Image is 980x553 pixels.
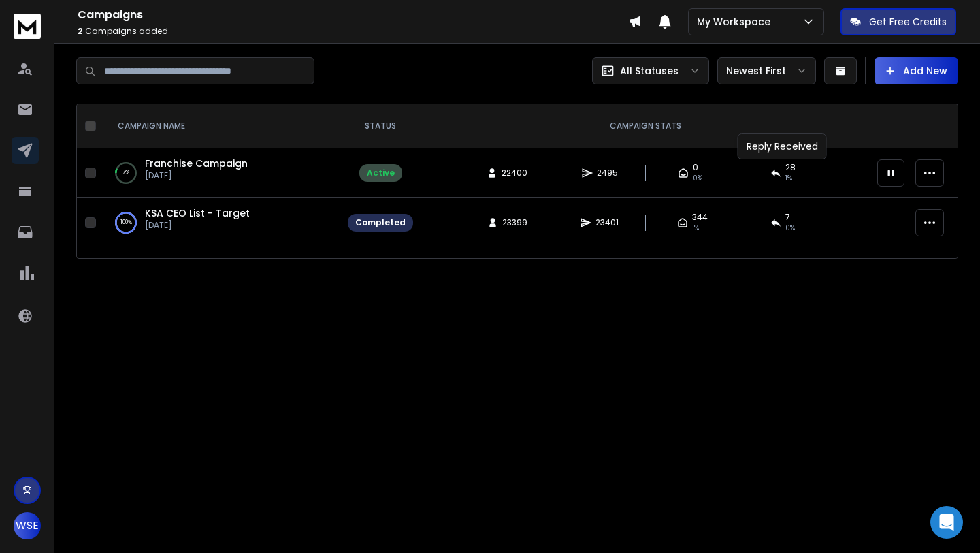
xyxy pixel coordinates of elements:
[367,168,395,178] div: Active
[14,512,41,539] button: WSE
[101,104,340,148] th: CAMPAIGN NAME
[120,216,132,230] p: 100 %
[785,173,792,184] span: 1 %
[597,168,618,178] span: 2495
[697,15,776,29] p: My Workspace
[78,26,628,37] p: Campaigns added
[14,14,41,39] img: logo
[785,223,795,234] span: 0 %
[692,212,708,223] span: 344
[502,217,527,228] span: 23399
[78,7,628,23] h1: Campaigns
[101,198,340,248] td: 100%KSA CEO List - Target[DATE]
[145,170,248,181] p: [DATE]
[122,166,129,180] p: 7 %
[340,104,421,148] th: STATUS
[785,162,796,173] span: 28
[738,133,827,159] div: Reply Received
[693,173,702,184] span: 0 %
[421,104,869,148] th: CAMPAIGN STATS
[785,212,790,223] span: 7
[693,162,698,173] span: 0
[355,217,406,228] div: Completed
[869,15,947,29] p: Get Free Credits
[502,168,527,178] span: 22400
[692,223,699,234] span: 1 %
[875,57,958,84] button: Add New
[78,25,83,37] span: 2
[717,57,816,84] button: Newest First
[620,64,679,78] p: All Statuses
[101,148,340,198] td: 7%Franchise Campaign[DATE]
[145,206,250,220] a: KSA CEO List - Target
[840,8,956,35] button: Get Free Credits
[930,506,963,539] div: Open Intercom Messenger
[145,220,250,231] p: [DATE]
[145,157,248,170] a: Franchise Campaign
[595,217,619,228] span: 23401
